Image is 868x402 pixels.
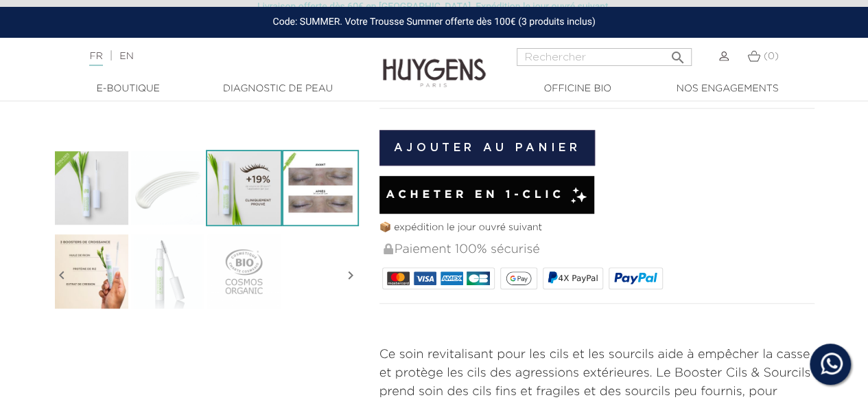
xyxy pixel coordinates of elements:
[659,82,796,96] a: Nos engagements
[509,82,646,96] a: Officine Bio
[54,241,70,310] i: 
[506,271,532,285] img: google_pay
[82,48,351,65] div: |
[342,241,359,310] i: 
[384,243,393,254] img: Paiement 100% sécurisé
[670,45,686,62] i: 
[89,52,102,66] a: FR
[119,52,133,61] a: EN
[379,130,596,166] button: Ajouter au panier
[764,52,779,61] span: (0)
[209,82,347,96] a: Diagnostic de peau
[414,271,436,285] img: VISA
[517,48,692,66] input: Rechercher
[383,36,486,89] img: Huygens
[382,235,815,265] div: Paiement 100% sécurisé
[60,82,197,96] a: E-Boutique
[54,150,130,226] img: Le Booster - Soin Cils & Sourcils
[558,273,598,283] span: 4X PayPal
[441,271,463,285] img: AMEX
[666,44,690,63] button: 
[379,221,815,235] p: 📦 expédition le jour ouvré suivant
[467,271,489,285] img: CB_NATIONALE
[387,271,410,285] img: MASTERCARD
